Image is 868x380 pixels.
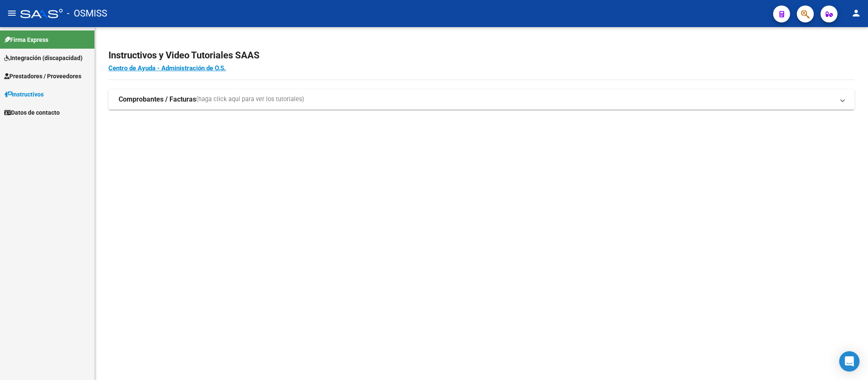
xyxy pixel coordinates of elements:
[67,4,107,23] span: - OSMISS
[108,64,226,72] a: Centro de Ayuda - Administración de O.S.
[108,89,854,110] mat-expansion-panel-header: Comprobantes / Facturas(haga click aquí para ver los tutoriales)
[7,8,17,18] mat-icon: menu
[4,72,81,81] span: Prestadores / Proveedores
[4,35,48,44] span: Firma Express
[851,8,861,18] mat-icon: person
[4,108,60,117] span: Datos de contacto
[196,95,304,104] span: (haga click aquí para ver los tutoriales)
[108,47,854,63] h2: Instructivos y Video Tutoriales SAAS
[4,53,83,63] span: Integración (discapacidad)
[839,351,860,372] div: Open Intercom Messenger
[4,90,44,99] span: Instructivos
[119,95,196,104] strong: Comprobantes / Facturas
